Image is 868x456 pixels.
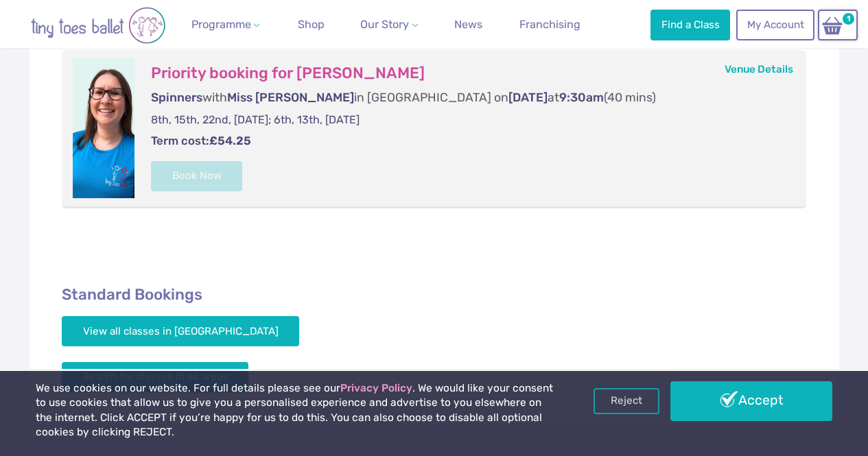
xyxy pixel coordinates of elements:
img: tiny toes ballet [16,7,180,44]
a: Search for classes in all areas [62,362,249,392]
span: 1 [841,11,856,27]
span: Programme [191,18,251,31]
p: Term cost: [151,133,779,149]
a: My Account [736,10,814,40]
p: 8th, 15th, 22nd, [DATE]; 6th, 13th, [DATE] [151,112,779,128]
span: Our Story [360,18,409,31]
a: Accept [670,381,832,421]
p: We use cookies on our website. For full details please see our . We would like your consent to us... [36,381,554,440]
span: News [454,18,482,31]
span: Franchising [519,18,580,31]
a: Our Story [355,11,423,38]
h3: Priority booking for [PERSON_NAME] [151,64,779,83]
a: Reject [594,388,659,414]
a: Find a Class [650,10,730,40]
span: Miss [PERSON_NAME] [227,91,354,104]
a: Franchising [514,11,586,38]
a: Privacy Policy [340,382,412,394]
a: Venue Details [725,63,793,75]
button: Book Now [151,161,243,191]
span: Shop [298,18,325,31]
a: Shop [292,11,330,38]
a: View all classes in [GEOGRAPHIC_DATA] [62,316,300,346]
strong: £54.25 [209,134,251,147]
a: News [449,11,488,38]
a: 1 [818,10,858,40]
p: with in [GEOGRAPHIC_DATA] on at (40 mins) [151,89,779,106]
span: [DATE] [508,91,548,104]
span: 9:30am [559,91,604,104]
h2: Standard Bookings [62,285,807,304]
a: Programme [186,11,266,38]
span: Spinners [151,91,202,104]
